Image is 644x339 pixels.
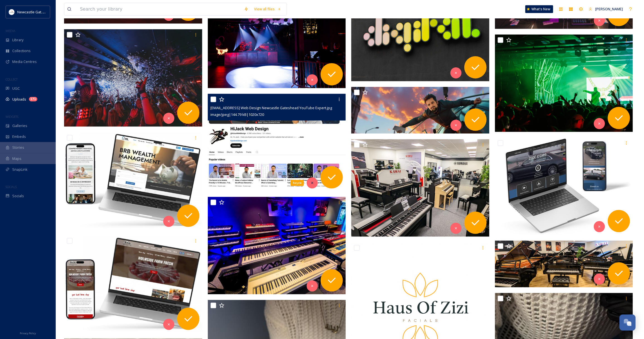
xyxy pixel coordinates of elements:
span: Library [12,37,23,43]
input: Search your library [77,3,241,15]
button: Open Chat [619,314,636,331]
span: Embeds [12,134,26,139]
div: Recycle [291,180,304,186]
span: Collections [12,48,31,53]
img: ext_1753044886.562374_jack@hijackwebdesign.com-HiJack Web Design Newcastle Gateshead Tyne & Wear ... [495,138,633,235]
img: ext_1753784979.39268_info@yourfutureisdigital.com-3.png [64,29,202,127]
span: Uploads [12,97,26,102]
img: ext_1753044886.561136_jack@hijackwebdesign.com-HiJack Web Design Newcastle Gateshead YouTube Expe... [208,94,346,191]
div: 171 [29,97,37,101]
img: ext_1753784979.302722_info@yourfutureisdigital.com-2.png [495,35,633,132]
a: [PERSON_NAME] [586,4,626,14]
span: MEDIA [6,29,15,33]
a: Privacy Policy [20,330,36,336]
span: Socials [12,193,24,199]
span: Newcastle Gateshead Initiative [17,9,69,14]
span: image/jpeg | 144.79 kB | 1020 x 720 [211,112,264,117]
span: SnapLink [12,167,28,172]
span: SOCIALS [6,185,17,189]
span: [PERSON_NAME] [595,6,623,11]
span: Media Centres [12,59,37,64]
a: View all files [251,4,284,14]
img: ext_1753044886.561212_jack@hijackwebdesign.com-HiJack Web Design Newcastle Portfolio 1.jpg [64,132,202,230]
span: WIDGETS [6,114,18,119]
span: Maps [12,156,21,161]
span: Stories [12,145,24,150]
span: COLLECT [6,77,18,81]
img: ext_1752763778.972112_tony@bonnersmusic.co.uk-PXL_20241116_113321021.jpg [495,241,633,287]
img: ext_1753044886.561432_jack@hijackwebdesign.com-HiJack Web Design Newcastle Gateshead Tyne & Wear.jpg [351,87,489,134]
img: ext_1752763779.816559_tony@bonnersmusic.co.uk-PXL_20241114_163600269.jpg [351,139,489,237]
img: ext_1753044886.56172_jack@hijackwebdesign.com-HiJack Web Design Newcastle Portfolio 2.jpg [64,235,202,333]
span: Privacy Policy [20,331,36,335]
a: What's New [525,5,553,13]
span: Galleries [12,123,27,128]
img: DqD9wEUd_400x400.jpg [9,9,14,15]
span: UGC [12,86,20,91]
span: [EMAIL_ADDRESS] Web Design Newcastle Gateshead YouTube Expert.jpg [211,105,332,110]
img: ext_1752763780.636652_tony@bonnersmusic.co.uk-PXL_20250303_152402901.jpg [208,197,346,294]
